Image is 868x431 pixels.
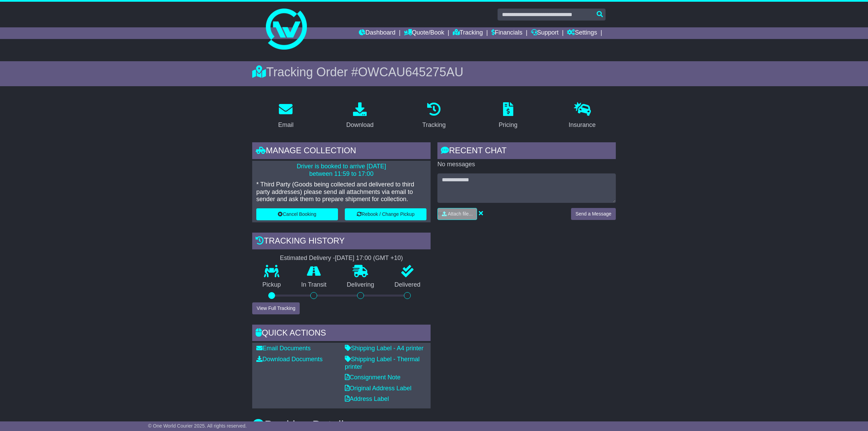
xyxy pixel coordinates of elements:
div: Email [278,120,294,130]
a: Shipping Label - A4 printer [345,345,423,352]
a: Email [274,100,298,132]
p: Delivered [384,281,431,289]
a: Download Documents [256,356,323,363]
span: OWCAU645275AU [358,65,463,79]
div: Download [346,120,374,130]
a: Settings [567,27,597,39]
div: Insurance [569,120,596,130]
p: Driver is booked to arrive [DATE] between 11:59 to 17:00 [256,163,426,178]
div: Manage collection [252,142,431,161]
div: Quick Actions [252,325,431,343]
div: Estimated Delivery - [252,254,431,262]
button: Send a Message [571,208,616,220]
button: Rebook / Change Pickup [345,208,426,220]
a: Insurance [564,100,600,132]
div: Tracking [422,120,446,130]
div: Tracking Order # [252,65,616,79]
button: View Full Tracking [252,302,300,314]
p: No messages [437,161,616,168]
a: Dashboard [359,27,395,39]
div: RECENT CHAT [437,142,616,161]
span: © One World Courier 2025. All rights reserved. [148,423,247,429]
a: Download [342,100,378,132]
p: In Transit [291,281,337,289]
div: Pricing [499,120,517,130]
p: Pickup [252,281,291,289]
a: Tracking [418,100,450,132]
a: Email Documents [256,345,311,352]
a: Original Address Label [345,385,411,392]
a: Tracking [453,27,483,39]
div: [DATE] 17:00 (GMT +10) [335,254,403,262]
a: Quote/Book [404,27,444,39]
a: Shipping Label - Thermal printer [345,356,420,370]
a: Support [531,27,559,39]
a: Address Label [345,395,389,402]
a: Financials [491,27,523,39]
button: Cancel Booking [256,208,338,220]
p: Delivering [337,281,384,289]
p: * Third Party (Goods being collected and delivered to third party addresses) please send all atta... [256,181,426,203]
div: Tracking history [252,233,431,251]
a: Pricing [494,100,522,132]
a: Consignment Note [345,374,401,381]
